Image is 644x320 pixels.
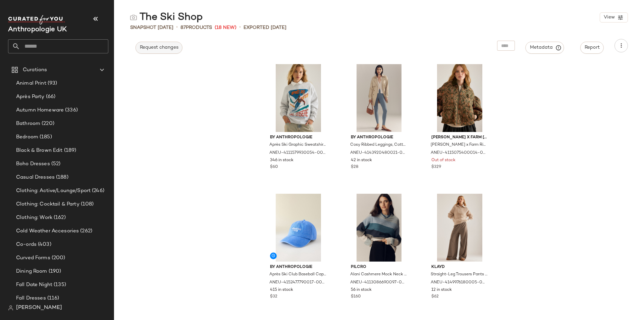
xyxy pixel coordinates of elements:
span: $28 [351,164,358,170]
div: The Ski Shop [130,11,203,24]
span: Bedroom [16,133,38,141]
span: $62 [431,294,439,300]
span: (185) [38,133,52,141]
span: Snapshot [DATE] [130,24,173,31]
img: 4149976180005_023_e3 [426,194,493,262]
img: 4111579930054_004_e [265,64,332,132]
span: (93) [46,80,57,87]
p: Exported [DATE] [244,24,286,31]
span: Fall Date Night [16,281,52,289]
span: Metadata [530,45,560,51]
span: Request changes [140,45,178,50]
span: (66) [45,93,56,101]
span: (190) [47,268,61,275]
span: View [603,15,615,20]
span: (246) [91,187,104,195]
span: (162) [52,214,66,222]
span: • [239,24,241,32]
span: Clothing: Cocktail & Party [16,200,79,208]
span: (189) [63,147,76,154]
span: Cold Weather Accesories [16,227,79,235]
span: (262) [79,227,92,235]
span: ANEU-4111579930054-000-004 [269,150,326,156]
button: Report [580,42,604,54]
span: ANEU-4152477790017-000-040 [269,280,326,286]
span: Straight-Leg Trousers Pants in Beige, Polyester/Elastane, Size Small by KLAYD at Anthropologie [431,272,487,278]
span: (220) [40,120,54,128]
span: 87 [180,25,186,30]
img: cfy_white_logo.C9jOOHJF.svg [8,15,65,25]
span: Casual Dresses [16,174,55,181]
span: $160 [351,294,361,300]
span: 56 in stock [351,287,372,293]
span: Curations [23,66,47,74]
span: ANEU-4149976180005-000-023 [431,280,487,286]
span: 346 in stock [270,157,293,164]
span: ANEU-4115075400014-000-038 [431,150,487,156]
span: [PERSON_NAME] x Farm [GEOGRAPHIC_DATA] [431,135,488,141]
span: (135) [52,281,66,289]
span: (188) [55,174,68,181]
span: 415 in stock [270,287,293,293]
span: By Anthropologie [270,135,327,141]
span: [PERSON_NAME] x Farm Rio [PERSON_NAME] Quilted Jacket for Women, Polyester, Size XL at Anthropologie [431,142,487,148]
span: KLAYD [431,264,488,270]
span: ANEU-4113086690097-000-425 [350,280,407,286]
span: $60 [270,164,278,170]
span: Bathroom [16,120,40,128]
span: Out of stock [431,157,455,164]
span: (336) [64,106,78,114]
img: 4115075400014_038_e5 [426,64,493,132]
span: Après Ski Club Baseball Cap for Women in Blue, Cotton by Anthropologie [269,272,326,278]
span: Co-ords [16,241,37,248]
span: Animal Print [16,80,46,87]
img: svg%3e [8,305,13,311]
span: Alani Cashmere Mock Neck Jumper Top, 100% Cashmere, Size Small by Pilcro at Anthropologie [350,272,407,278]
span: Black & Brown Edit [16,147,63,154]
span: Pilcro [351,264,408,270]
span: Clothing: Work [16,214,52,222]
div: Products [180,24,212,31]
span: (116) [46,294,59,302]
span: By Anthropologie [270,264,327,270]
span: (52) [50,160,61,168]
span: (18 New) [215,24,236,31]
span: Boho Dresses [16,160,50,168]
span: Report [584,45,600,50]
span: By Anthropologie [351,135,408,141]
img: 4152477790017_040_e [265,194,332,262]
span: 42 in stock [351,157,372,164]
span: 12 in stock [431,287,452,293]
span: Fall Dresses [16,294,46,302]
span: ANEU-4143920480021-000-431 [350,150,407,156]
span: (108) [79,200,94,208]
span: Current Company Name [8,26,67,33]
span: [PERSON_NAME] [16,304,62,312]
span: Dining Room [16,268,47,275]
img: 102736402_431_b [345,64,413,132]
button: Request changes [136,42,182,54]
button: Metadata [526,42,564,54]
span: Autumn Homeware [16,106,64,114]
button: View [600,12,628,22]
img: 4113086690097_425_b [345,194,413,262]
span: Après Party [16,93,45,101]
span: $329 [431,164,441,170]
span: (403) [37,241,51,248]
span: Clothing: Active/Lounge/Sport [16,187,91,195]
img: svg%3e [130,14,137,21]
span: Après Ski Graphic Sweatshirt for Women, Polyester/Cotton, Size XS by Anthropologie [269,142,326,148]
span: Cosy Ribbed Leggings, Cotton/Rayon/Acrylic, Size Large by Anthropologie [350,142,407,148]
span: $32 [270,294,277,300]
span: (200) [50,254,65,262]
span: Curved Forms [16,254,50,262]
span: • [176,24,178,32]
